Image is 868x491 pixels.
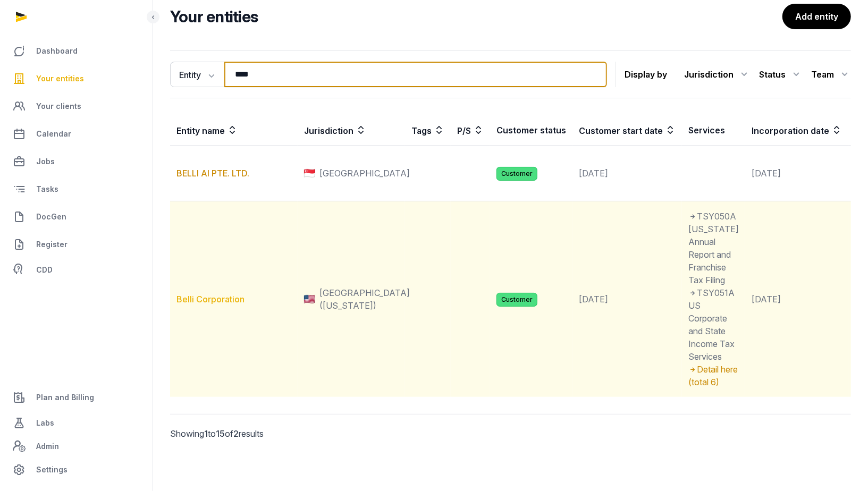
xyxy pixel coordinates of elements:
span: Customer [496,167,537,181]
span: Jobs [36,155,55,168]
a: Labs [9,410,144,436]
span: TSY051A US Corporate and State Income Tax Services [688,287,735,362]
a: Your clients [9,94,144,119]
span: Admin [36,440,59,453]
td: [DATE] [572,201,682,397]
td: [DATE] [745,146,848,201]
span: TSY050A [US_STATE] Annual Report and Franchise Tax Filing [688,211,739,285]
p: Display by [625,66,667,83]
div: Jurisdiction [684,66,751,83]
a: Register [9,232,144,257]
a: CDD [9,259,144,281]
a: Dashboard [9,38,144,64]
th: Customer start date [572,115,682,146]
span: Your entities [36,72,84,85]
h2: Your entities [170,7,782,26]
th: Jurisdiction [298,115,405,146]
a: BELLI AI PTE. LTD. [176,168,249,179]
a: Calendar [9,121,144,147]
span: Labs [36,417,54,429]
span: Settings [36,463,68,476]
span: 2 [233,428,239,439]
a: Belli Corporation [176,294,245,304]
a: Admin [9,436,144,457]
a: Jobs [9,149,144,174]
th: Tags [405,115,451,146]
span: Register [36,238,68,251]
div: Detail here (total 6) [688,363,739,388]
th: Customer status [490,115,572,146]
span: Tasks [36,183,58,196]
span: Dashboard [36,45,78,57]
a: Settings [9,457,144,482]
p: Showing to of results [170,414,327,453]
span: Customer [496,293,537,307]
a: DocGen [9,204,144,230]
td: [DATE] [745,201,848,397]
button: Entity [170,62,224,87]
th: Incorporation date [745,115,848,146]
a: Plan and Billing [9,385,144,410]
span: [GEOGRAPHIC_DATA] [319,167,410,180]
a: Tasks [9,176,144,202]
span: 1 [204,428,208,439]
div: Team [811,66,851,83]
span: DocGen [36,210,66,223]
a: Your entities [9,66,144,91]
th: Services [682,115,745,146]
span: CDD [36,264,53,276]
div: Status [759,66,803,83]
span: Your clients [36,100,81,113]
th: P/S [451,115,490,146]
span: Calendar [36,128,71,140]
span: 15 [216,428,225,439]
a: Add entity [782,4,851,29]
td: [DATE] [572,146,682,201]
span: [GEOGRAPHIC_DATA] ([US_STATE]) [319,286,410,312]
th: Entity name [170,115,298,146]
span: Plan and Billing [36,391,94,404]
